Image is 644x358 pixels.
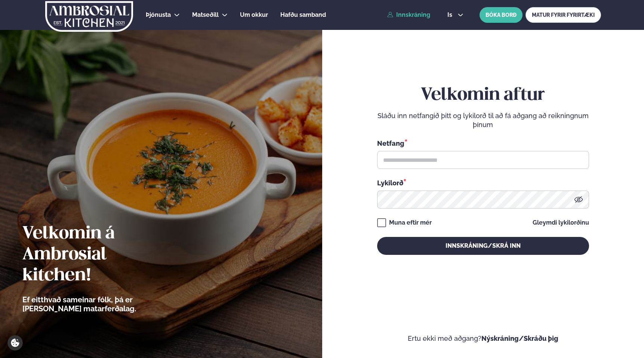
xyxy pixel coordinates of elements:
a: Cookie settings [7,335,23,351]
span: Matseðill [192,11,219,18]
a: Um okkur [240,10,268,19]
span: is [447,12,455,18]
a: Matseðill [192,10,219,19]
a: Hafðu samband [280,10,326,19]
img: logo [44,1,134,32]
span: Þjónusta [146,11,171,18]
button: is [441,12,469,18]
a: Þjónusta [146,10,171,19]
button: BÓKA BORÐ [480,7,523,23]
h2: Velkomin á Ambrosial kitchen! [22,223,178,286]
a: MATUR FYRIR FYRIRTÆKI [526,7,601,23]
span: Um okkur [240,11,268,18]
p: Ef eitthvað sameinar fólk, þá er [PERSON_NAME] matarferðalag. [22,295,178,313]
a: Nýskráning/Skráðu þig [481,334,558,342]
button: Innskráning/Skrá inn [377,237,589,255]
a: Gleymdi lykilorðinu [533,220,589,226]
p: Sláðu inn netfangið þitt og lykilorð til að fá aðgang að reikningnum þínum [377,111,589,129]
p: Ertu ekki með aðgang? [345,334,622,343]
div: Netfang [377,138,589,148]
div: Lykilorð [377,178,589,188]
span: Hafðu samband [280,11,326,18]
h2: Velkomin aftur [377,85,589,106]
a: Innskráning [387,12,430,18]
